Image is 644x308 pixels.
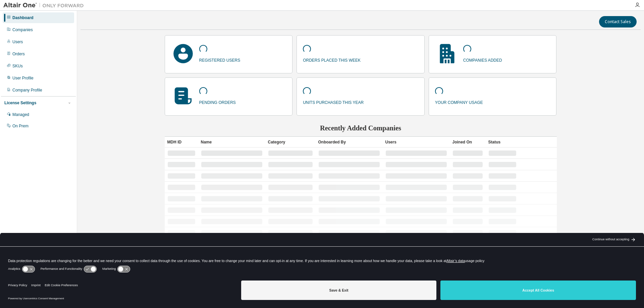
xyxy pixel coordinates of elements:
div: Managed [12,112,29,117]
div: SKUs [12,63,23,69]
div: On Prem [12,123,29,129]
p: registered users [199,56,240,63]
div: Category [268,137,313,147]
div: Orders [12,51,25,57]
div: Company Profile [12,87,42,93]
button: Contact Sales [599,16,637,27]
div: Users [12,39,23,45]
div: Onboarded By [318,137,380,147]
p: orders placed this week [303,56,361,63]
div: Status [488,137,517,147]
div: Name [201,137,263,147]
div: Joined On [452,137,483,147]
p: your company usage [435,98,483,106]
h2: Recently Added Companies [165,124,557,132]
div: Users [385,137,447,147]
p: pending orders [199,98,236,106]
div: License Settings [4,100,36,106]
div: Dashboard [12,15,34,20]
p: units purchased this year [303,98,364,106]
div: Companies [12,27,33,33]
div: MDH ID [167,137,196,147]
p: companies added [463,56,502,63]
div: User Profile [12,75,34,81]
img: Altair One [3,2,87,9]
